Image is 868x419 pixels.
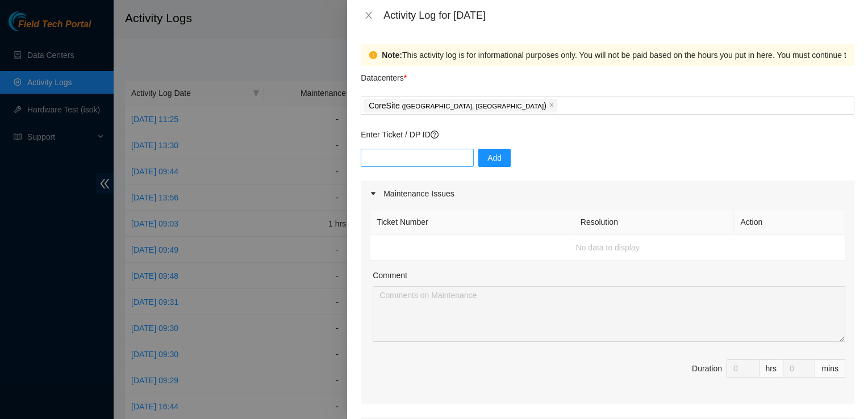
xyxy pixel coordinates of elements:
[364,11,373,20] span: close
[370,235,845,261] td: No data to display
[402,103,544,110] span: ( [GEOGRAPHIC_DATA], [GEOGRAPHIC_DATA]
[370,209,574,235] th: Ticket Number
[369,51,377,59] span: exclamation-circle
[815,359,845,378] div: mins
[734,209,845,235] th: Action
[361,10,377,21] button: Close
[383,9,854,22] div: Activity Log for [DATE]
[361,66,407,84] p: Datacenters
[370,190,377,197] span: caret-right
[373,286,845,342] textarea: Comment
[382,49,402,61] strong: Note:
[759,359,783,378] div: hrs
[487,152,502,164] span: Add
[549,102,554,109] span: close
[361,128,854,141] p: Enter Ticket / DP ID
[369,99,546,112] p: CoreSite )
[692,362,722,375] div: Duration
[431,131,439,139] span: question-circle
[361,181,854,207] div: Maintenance Issues
[373,269,407,282] label: Comment
[574,209,735,235] th: Resolution
[478,149,511,167] button: Add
